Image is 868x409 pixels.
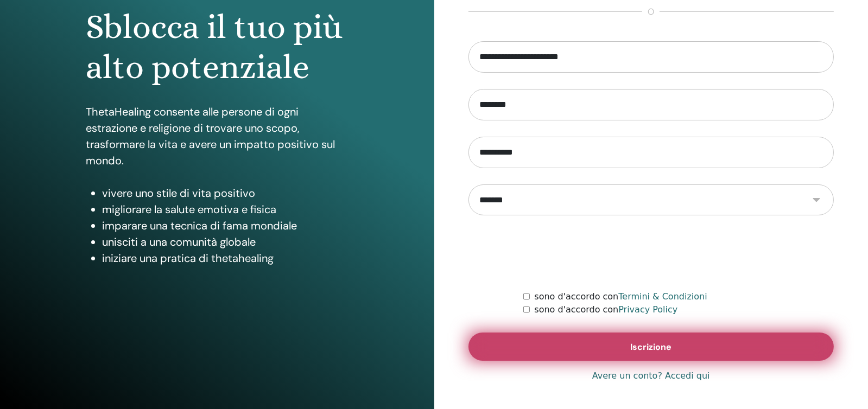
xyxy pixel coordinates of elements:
h1: Sblocca il tuo più alto potenziale [86,7,348,88]
li: unisciti a una comunità globale [102,234,348,250]
iframe: reCAPTCHA [568,232,733,274]
li: imparare una tecnica di fama mondiale [102,218,348,234]
p: ThetaHealing consente alle persone di ogni estrazione e religione di trovare uno scopo, trasforma... [86,104,348,169]
li: iniziare una pratica di thetahealing [102,250,348,266]
label: sono d'accordo con [534,303,677,316]
li: migliorare la salute emotiva e fisica [102,201,348,218]
label: sono d'accordo con [534,290,707,303]
button: Iscrizione [468,333,834,361]
span: Iscrizione [630,341,671,353]
span: o [642,5,660,18]
a: Privacy Policy [618,304,677,315]
a: Termini & Condizioni [618,291,707,302]
a: Avere un conto? Accedi qui [592,369,710,382]
li: vivere uno stile di vita positivo [102,185,348,201]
